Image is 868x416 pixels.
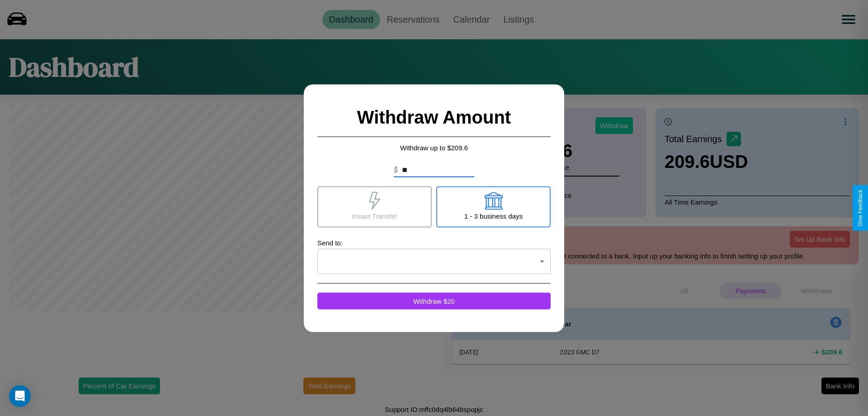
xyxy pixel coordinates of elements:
[464,210,523,222] p: 1 - 3 business days
[857,190,863,226] div: Give Feedback
[317,98,551,137] h2: Withdraw Amount
[394,164,398,175] p: $
[352,210,397,222] p: Insant Transfer
[317,236,551,249] p: Send to:
[9,385,31,407] div: Open Intercom Messenger
[317,292,551,309] button: Withdraw $20
[317,141,551,153] p: Withdraw up to $ 209.6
